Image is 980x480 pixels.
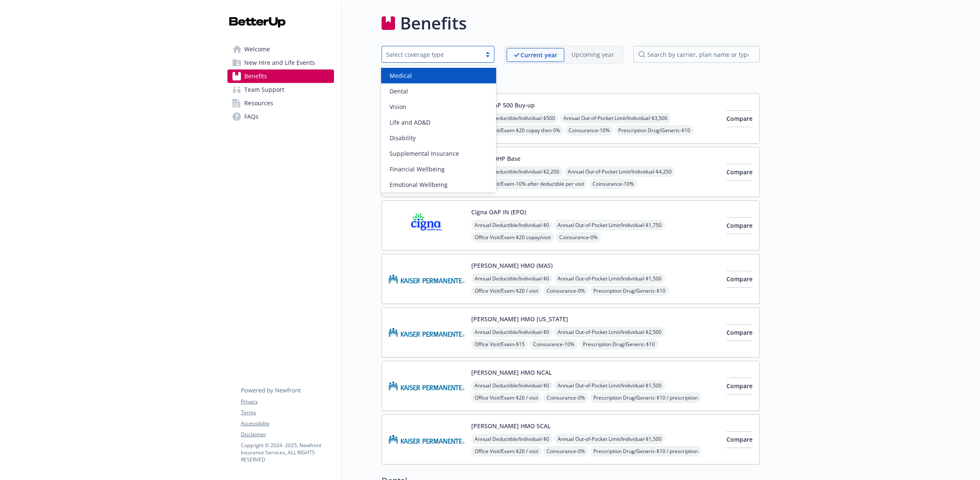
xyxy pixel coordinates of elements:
button: [PERSON_NAME] HMO (MAS) [471,261,553,270]
span: Coinsurance - 0% [543,446,588,456]
span: Annual Out-of-Pocket Limit/Individual - $1,500 [554,273,665,284]
a: Privacy [241,398,334,405]
button: [PERSON_NAME] HMO SCAL [471,421,550,430]
img: Kaiser Permanente of Hawaii carrier logo [389,315,465,350]
span: Welcome [244,43,270,56]
button: Compare [726,431,753,448]
a: Team Support [227,83,334,96]
a: Terms [241,409,334,416]
span: Prescription Drug/Generic - $10 / prescription [590,446,701,456]
span: Annual Out-of-Pocket Limit/Individual - $1,500 [554,434,665,444]
button: Cigna OAP 500 Buy-up [471,101,535,109]
span: Office Visit/Exam - $20 / visit [471,446,542,456]
button: Compare [726,324,753,341]
p: Upcoming year [571,50,614,59]
span: Disability [390,133,416,142]
span: Benefits [244,69,267,83]
button: Compare [726,378,753,395]
span: Annual Deductible/Individual - $0 [471,327,553,337]
span: Dental [390,87,408,96]
a: Benefits [227,69,334,83]
span: Medical [390,71,412,80]
span: Office Visit/Exam - $20 / visit [471,392,542,403]
span: Life and AD&D [390,118,430,127]
a: Accessibility [241,420,334,427]
span: Compare [726,435,753,443]
img: Kaiser Permanente Insurance Company carrier logo [389,421,465,457]
span: Resources [244,96,273,110]
div: Select coverage type [386,50,477,59]
span: Compare [726,115,753,123]
span: Prescription Drug/Generic - $10 / prescription [590,392,701,403]
span: Vision [390,102,406,111]
span: Annual Deductible/Individual - $2,200 [471,166,563,177]
span: Financial Wellbeing [390,165,445,173]
span: Compare [726,382,753,390]
span: Office Visit/Exam - 10% after deductible per visit [471,179,587,189]
button: Compare [726,217,753,234]
span: New Hire and Life Events [244,56,315,69]
span: Office Visit/Exam - $20 / visit [471,285,542,296]
button: Compare [726,110,753,127]
span: Emotional Wellbeing [390,180,448,189]
span: Office Visit/Exam - $20 copay then 0% [471,125,563,136]
button: Compare [726,271,753,288]
span: Coinsurance - 10% [530,339,578,349]
span: Annual Deductible/Individual - $0 [471,220,553,230]
button: Compare [726,164,753,181]
img: CIGNA carrier logo [389,208,465,243]
span: Annual Deductible/Individual - $0 [471,434,553,444]
span: Annual Out-of-Pocket Limit/Individual - $2,500 [554,327,665,337]
button: Cigna OAP IN (EPO) [471,208,526,216]
span: Coinsurance - 10% [565,125,613,136]
span: Annual Out-of-Pocket Limit/Individual - $1,750 [554,220,665,230]
span: Office Visit/Exam - $20 copay/visit [471,232,554,243]
span: Prescription Drug/Generic - $10 [579,339,658,349]
span: Prescription Drug/Generic - $10 [590,285,669,296]
span: Annual Out-of-Pocket Limit/Individual - $4,250 [564,166,675,177]
a: Resources [227,96,334,110]
input: search by carrier, plan name or type [633,46,760,63]
span: Compare [726,168,753,176]
a: FAQs [227,110,334,123]
button: [PERSON_NAME] HMO NCAL [471,368,552,377]
span: Annual Out-of-Pocket Limit/Individual - $1,500 [554,380,665,391]
span: Annual Out-of-Pocket Limit/Individual - $3,500 [560,113,671,123]
p: Current year [521,51,557,59]
span: Compare [726,275,753,283]
span: Coinsurance - 10% [589,179,637,189]
span: Compare [726,328,753,336]
span: Upcoming year [564,48,621,62]
span: Annual Deductible/Individual - $500 [471,113,558,123]
img: Kaiser Permanente Insurance Company carrier logo [389,368,465,404]
span: FAQs [244,110,259,123]
span: Compare [726,221,753,229]
span: Annual Deductible/Individual - $0 [471,380,553,391]
span: Coinsurance - 0% [543,392,588,403]
a: Welcome [227,43,334,56]
h2: Medical [382,74,760,87]
button: [PERSON_NAME] HMO [US_STATE] [471,315,568,323]
span: Supplemental Insurance [390,149,459,158]
img: Kaiser Permanente Insurance Company carrier logo [389,261,465,297]
a: New Hire and Life Events [227,56,334,69]
h1: Benefits [400,11,467,36]
span: Coinsurance - 0% [543,285,588,296]
p: Copyright © 2024 - 2025 , Newfront Insurance Services, ALL RIGHTS RESERVED [241,442,334,463]
span: Coinsurance - 0% [556,232,601,243]
span: Office Visit/Exam - $15 [471,339,528,349]
span: Prescription Drug/Generic - $10 [615,125,694,136]
a: Disclaimer [241,431,334,438]
span: Team Support [244,83,284,96]
span: Annual Deductible/Individual - $0 [471,273,553,284]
